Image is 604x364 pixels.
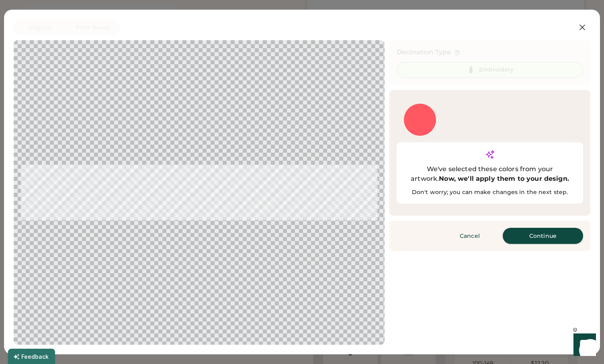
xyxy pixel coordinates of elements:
div: Embroidery [479,66,514,74]
div: Don't worry; you can make changes in the next step. [404,188,576,196]
button: Continue [503,228,583,244]
div: We've selected these colors from your artwork. [404,164,576,184]
button: Print Ready [66,19,120,35]
img: Thread%20Selected.svg [466,65,476,75]
div: Decoration Type [397,47,451,57]
button: Cancel [442,228,498,244]
button: Original [14,19,66,35]
iframe: Front Chat [566,328,600,362]
strong: Now, we'll apply them to your design. [439,175,569,182]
